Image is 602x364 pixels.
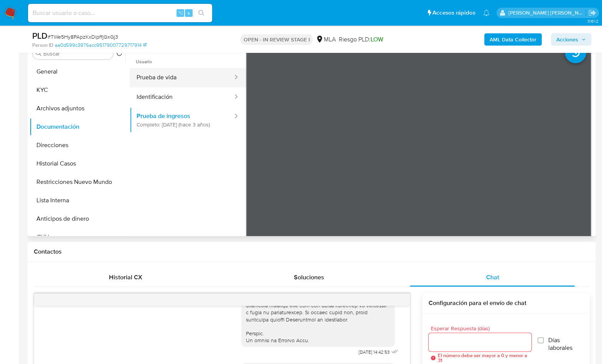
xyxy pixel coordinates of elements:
[240,34,313,45] p: OPEN - IN REVIEW STAGE I
[432,9,475,17] span: Accesos rápidos
[30,136,125,154] button: Direcciones
[431,326,534,331] span: Esperar Respuesta (días)
[30,154,125,173] button: Historial Casos
[193,8,209,18] button: search-icon
[30,210,125,228] button: Anticipos de dinero
[32,42,53,49] b: Person ID
[508,9,586,16] p: jian.marin@mercadolibre.com
[556,33,578,46] span: Acciones
[30,191,125,210] button: Lista Interna
[28,8,212,18] input: Buscar usuario o caso...
[338,35,383,44] span: Riesgo PLD:
[486,273,499,282] span: Chat
[177,9,183,16] span: ⌥
[32,30,48,42] b: PLD
[490,33,536,46] b: AML Data Collector
[294,273,324,282] span: Soluciones
[30,81,125,99] button: KYC
[48,33,118,41] span: # TWe5Hy8PApzKxDipffjGxGj3
[188,9,190,16] span: s
[588,9,596,17] a: Salir
[483,10,490,16] a: Notificaciones
[30,118,125,136] button: Documentación
[551,33,591,46] button: Acciones
[34,248,590,256] h1: Contactos
[43,50,110,57] input: Buscar
[30,173,125,191] button: Restricciones Nuevo Mundo
[55,42,147,49] a: aa0d599c3976acc95179007729717914
[438,353,529,363] span: El número debe ser mayor a 0 y menor a 31
[538,337,544,343] input: Días laborales
[429,299,584,307] h3: Configuración para el envío de chat
[316,35,335,44] div: MLA
[30,228,125,246] button: CVU
[109,273,142,282] span: Historial CX
[587,18,598,24] span: 3.161.2
[359,349,390,355] span: [DATE] 14:42:53
[36,50,42,56] button: Buscar
[429,337,531,347] input: days_to_wait
[548,336,584,352] span: Días laborales
[370,35,383,44] span: LOW
[30,62,125,81] button: General
[30,99,125,118] button: Archivos adjuntos
[484,33,542,46] button: AML Data Collector
[116,50,122,59] button: Volver al orden por defecto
